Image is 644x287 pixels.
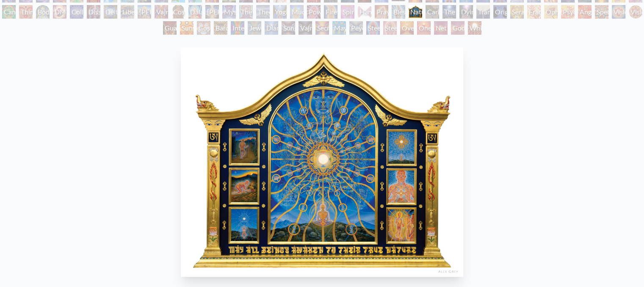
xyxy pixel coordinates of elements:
div: Steeplehead 2 [383,21,397,35]
div: Ophanic Eyelash [544,5,558,19]
div: Steeplehead 1 [366,21,380,35]
div: Fractal Eyes [527,5,541,19]
div: Psychomicrograph of a Fractal Paisley Cherub Feather Tip [561,5,575,19]
div: Spirit Animates the Flesh [341,5,354,19]
div: Blessing Hand [392,5,405,19]
div: The Seer [239,5,253,19]
div: Body/Mind as a Vibratory Field of Energy [36,5,50,19]
div: Secret Writing Being [315,21,329,35]
div: Dying [459,5,473,19]
div: Dalai Lama [188,5,202,19]
div: Power to the Peaceful [307,5,321,19]
div: DMT - The Spirit Molecule [53,5,66,19]
div: Deities & Demons Drinking from the Milky Pool [104,5,117,19]
div: Diamond Being [265,21,278,35]
div: Seraphic Transport Docking on the Third Eye [510,5,524,19]
div: Theologue [256,5,270,19]
div: Firewalking [324,5,337,19]
div: Cannabacchus [2,5,16,19]
div: Net of Being [434,21,448,35]
div: Vajra Guru [155,5,168,19]
div: Yogi & the Möbius Sphere [273,5,287,19]
div: Hands that See [358,5,371,19]
div: Oversoul [400,21,414,35]
div: [PERSON_NAME] [138,5,151,19]
div: One [417,21,431,35]
div: Godself [451,21,464,35]
div: Interbeing [231,21,244,35]
div: Mudra [290,5,304,19]
div: Sunyata [180,21,193,35]
div: Vision Crystal [612,5,625,19]
div: Mystic Eye [222,5,236,19]
div: Angel Skin [578,5,591,19]
div: White Light [468,21,481,35]
div: Dissectional Art for Tool's Lateralus CD [87,5,100,19]
div: [PERSON_NAME] [205,5,219,19]
div: Mayan Being [332,21,346,35]
div: Spectral Lotus [595,5,608,19]
div: Cosmic [DEMOGRAPHIC_DATA] [171,5,185,19]
div: Bardo Being [214,21,227,35]
div: Transfiguration [476,5,490,19]
div: Vajra Being [299,21,312,35]
div: Peyote Being [349,21,363,35]
img: Nature-of-Mind-Full-1996-Alex-Grey-FULL-watermarked.jpg [181,47,463,277]
div: Guardian of Infinite Vision [163,21,177,35]
div: Original Face [493,5,507,19]
div: Song of Vajra Being [282,21,295,35]
div: Liberation Through Seeing [121,5,134,19]
div: Nature of Mind [409,5,422,19]
div: The Soul Finds It's Way [442,5,456,19]
div: Third Eye Tears of Joy [19,5,33,19]
div: Jewel Being [248,21,261,35]
div: Caring [426,5,439,19]
div: Cosmic Elf [197,21,210,35]
div: Collective Vision [70,5,83,19]
div: Vision [PERSON_NAME] [629,5,642,19]
div: Praying Hands [375,5,388,19]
